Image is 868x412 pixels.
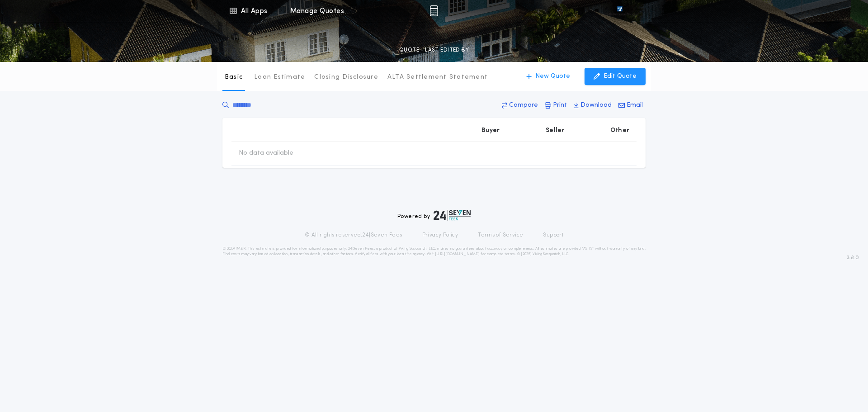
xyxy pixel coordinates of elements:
[542,97,570,114] button: Print
[627,101,643,110] p: Email
[517,68,579,85] button: New Quote
[254,73,305,82] p: Loan Estimate
[314,73,378,82] p: Closing Disclosure
[535,72,570,81] p: New Quote
[543,232,563,239] a: Support
[571,97,614,114] button: Download
[610,126,629,135] p: Other
[434,210,471,221] img: logo
[499,97,541,114] button: Compare
[435,252,480,256] a: [URL][DOMAIN_NAME]
[478,232,523,239] a: Terms of Service
[387,73,488,82] p: ALTA Settlement Statement
[429,5,438,16] img: img
[585,68,646,85] button: Edit Quote
[481,126,500,135] p: Buyer
[546,126,565,135] p: Seller
[231,142,301,165] td: No data available
[604,72,637,81] p: Edit Quote
[225,73,243,82] p: Basic
[601,6,639,15] img: vs-icon
[399,46,469,55] p: QUOTE - LAST EDITED BY
[847,254,859,262] span: 3.8.0
[580,101,612,110] p: Download
[397,210,471,221] div: Powered by
[553,101,567,110] p: Print
[509,101,538,110] p: Compare
[616,97,646,114] button: Email
[305,232,402,239] p: © All rights reserved. 24|Seven Fees
[222,246,646,257] p: DISCLAIMER: This estimate is provided for informational purposes only. 24|Seven Fees, a product o...
[422,232,458,239] a: Privacy Policy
